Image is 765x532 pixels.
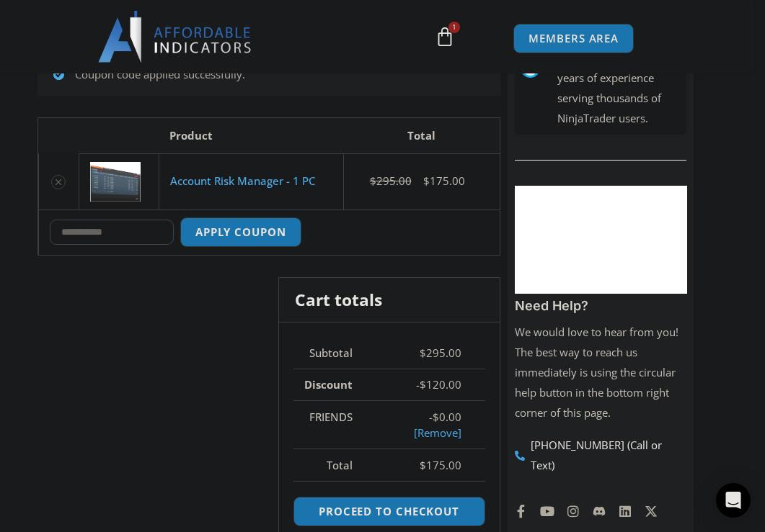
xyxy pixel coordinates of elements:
[293,369,376,401] th: Discount
[513,24,634,53] a: MEMBERS AREA
[343,118,499,153] th: Total
[37,52,500,96] div: Coupon code applied successfully.
[716,483,751,518] div: Open Intercom Messenger
[416,377,420,392] span: -
[515,297,687,314] h3: Need Help?
[420,346,426,360] span: $
[420,346,461,360] bdi: 295.00
[423,173,465,188] bdi: 175.00
[515,325,678,419] span: We would love to hear from you! The best way to reach us immediately is using the circular help b...
[159,118,343,153] th: Product
[293,448,376,481] th: Total
[529,33,619,44] span: MEMBERS AREA
[370,173,376,188] span: $
[420,377,461,392] bdi: 120.00
[293,497,485,526] a: Proceed to checkout
[414,425,461,440] a: Remove friends coupon
[370,173,412,188] bdi: 295.00
[433,410,461,424] span: 0.00
[515,186,687,294] iframe: Customer reviews powered by Trustpilot
[527,436,686,476] span: [PHONE_NUMBER] (Call or Text)
[557,29,681,129] p: We have a strong foundation with over 12 years of experience serving thousands of NinjaTrader users.
[98,11,253,63] img: LogoAI | Affordable Indicators – NinjaTrader
[90,162,141,202] img: Screenshot 2024-08-26 15462845454 | Affordable Indicators – NinjaTrader
[433,410,439,424] span: $
[293,400,376,448] th: FRIENDS
[51,175,66,189] a: Remove Account Risk Manager - 1 PC from cart
[376,400,485,448] td: -
[420,377,426,392] span: $
[420,458,461,472] bdi: 175.00
[180,217,301,247] button: Apply coupon
[423,173,430,188] span: $
[293,337,376,369] th: Subtotal
[413,16,477,58] a: 1
[279,278,500,323] h2: Cart totals
[170,173,315,188] a: Account Risk Manager - 1 PC
[448,22,460,33] span: 1
[420,458,426,472] span: $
